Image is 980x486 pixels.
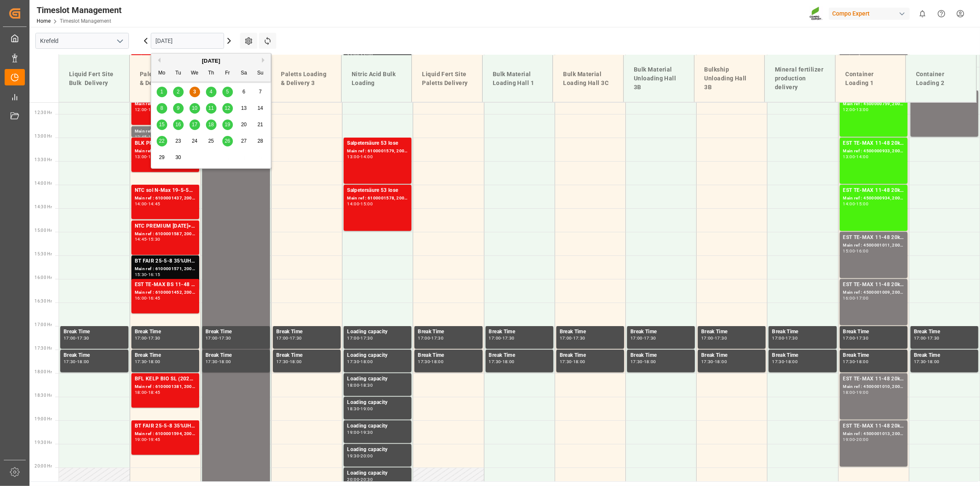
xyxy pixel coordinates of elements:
[173,87,184,97] div: Choose Tuesday, September 2nd, 2025
[226,89,229,95] span: 5
[262,58,267,63] button: Next Month
[288,360,290,364] div: -
[35,228,52,233] span: 15:00 Hr
[190,120,200,130] div: Choose Wednesday, September 17th, 2025
[347,155,359,159] div: 13:00
[927,336,940,340] div: 17:30
[148,237,160,241] div: 15:30
[843,139,904,148] div: EST TE-MAX 11-48 20kg (x56) WW
[278,66,334,91] div: Paletts Loading & Delivery 3
[360,383,373,387] div: 18:30
[243,89,246,95] span: 6
[35,275,52,280] span: 16:00 Hr
[489,360,501,364] div: 17:30
[173,68,184,79] div: Tu
[359,407,360,411] div: -
[159,138,164,144] span: 22
[76,336,77,340] div: -
[347,139,408,148] div: Salpetersäure 53 lose
[914,351,975,360] div: Break Time
[135,108,147,112] div: 12:00
[855,249,856,253] div: -
[135,202,147,206] div: 14:00
[206,351,267,360] div: Break Time
[347,186,408,195] div: Salpetersäure 53 lose
[572,336,573,340] div: -
[157,152,167,163] div: Choose Monday, September 29th, 2025
[159,154,164,160] span: 29
[701,336,713,340] div: 17:00
[148,390,160,394] div: 18:45
[560,336,572,340] div: 17:00
[35,346,52,351] span: 17:30 Hr
[843,351,904,360] div: Break Time
[359,383,360,387] div: -
[432,360,444,364] div: 18:00
[239,68,249,79] div: Sa
[843,234,904,242] div: EST TE-MAX 11-48 20kg (x45) ES, PT MTO
[206,136,216,146] div: Choose Thursday, September 25th, 2025
[148,202,160,206] div: 14:45
[560,328,621,336] div: Break Time
[135,101,196,108] div: Main ref : 6100001403, 2000000962
[147,390,148,394] div: -
[35,369,52,374] span: 18:00 Hr
[239,120,249,130] div: Choose Saturday, September 20th, 2025
[222,120,233,130] div: Choose Friday, September 19th, 2025
[241,105,246,111] span: 13
[135,383,196,390] div: Main ref : 6100001381, 2000000633
[173,136,184,146] div: Choose Tuesday, September 23rd, 2025
[914,360,926,364] div: 17:30
[843,108,855,112] div: 12:00
[359,202,360,206] div: -
[276,351,337,360] div: Break Time
[843,390,855,394] div: 18:00
[360,407,373,411] div: 19:00
[173,120,184,130] div: Choose Tuesday, September 16th, 2025
[489,328,550,336] div: Break Time
[643,360,644,364] div: -
[206,328,267,336] div: Break Time
[843,242,904,249] div: Main ref : 4500001011, 2000000381
[855,108,856,112] div: -
[35,393,52,398] span: 18:30 Hr
[218,336,219,340] div: -
[418,351,479,360] div: Break Time
[148,135,160,139] div: 13:00
[35,33,129,49] input: Type to search/select
[843,249,855,253] div: 15:00
[135,328,196,336] div: Break Time
[193,89,196,95] span: 3
[829,5,913,21] button: Compo Expert
[173,103,184,114] div: Choose Tuesday, September 9th, 2025
[855,336,856,340] div: -
[157,136,167,146] div: Choose Monday, September 22nd, 2025
[151,57,271,65] div: [DATE]
[347,360,359,364] div: 17:30
[347,398,408,407] div: Loading capacity
[843,422,904,430] div: EST TE-MAX 11-48 20kg (x45) ES, PT MTO
[843,101,904,108] div: Main ref : 4500000759, 20000006002000000600;2000000971
[772,62,828,95] div: Mineral fertilizer production delivery
[37,18,51,24] a: Home
[135,375,196,383] div: BFL KELP BIO SL (2024) 10L (x60) ES,PTBFL AKTIV [DATE] SL 10L (x60) ES,PTBFL MNZN PREMIUM SL 10L ...
[347,336,359,340] div: 17:00
[135,155,147,159] div: 13:00
[359,155,360,159] div: -
[148,273,160,276] div: 16:15
[135,430,196,438] div: Main ref : 6100001594, 2000001312
[208,138,214,144] span: 25
[135,222,196,231] div: NTC PREMIUM [DATE]+3+TE 600kg BB
[347,202,359,206] div: 14:00
[175,154,181,160] span: 30
[218,360,219,364] div: -
[259,89,262,95] span: 7
[206,68,216,79] div: Th
[913,66,969,91] div: Container Loading 2
[239,136,249,146] div: Choose Saturday, September 27th, 2025
[148,336,160,340] div: 17:30
[360,202,373,206] div: 15:00
[76,360,77,364] div: -
[224,138,230,144] span: 26
[77,360,89,364] div: 18:00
